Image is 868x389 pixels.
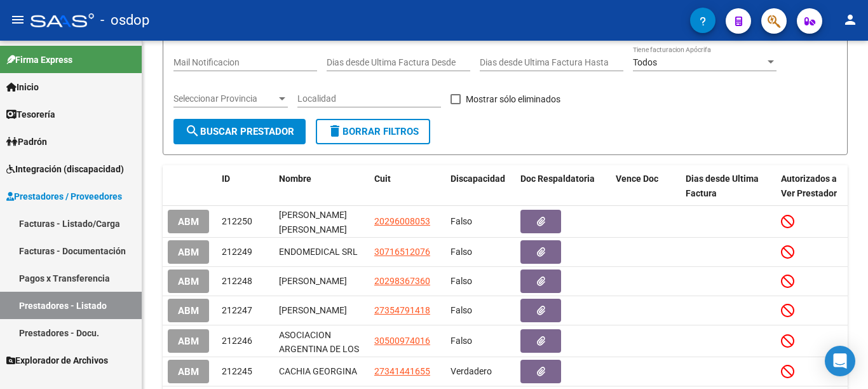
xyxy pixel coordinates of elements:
span: Buscar Prestador [185,126,294,137]
span: - osdop [100,6,149,34]
div: [PERSON_NAME] [279,274,364,289]
span: Discapacidad [451,174,505,184]
span: 212247 [222,305,252,315]
span: ABM [178,216,199,228]
span: Tesorería [6,107,55,121]
span: ABM [178,247,199,258]
span: 30716512076 [374,247,430,257]
span: Vence Doc [616,174,658,184]
span: Mostrar sólo eliminados [466,92,560,107]
span: Falso [451,276,472,286]
div: ASOCIACION ARGENTINA DE LOS [DEMOGRAPHIC_DATA] [PERSON_NAME] DIA [279,328,364,355]
datatable-header-cell: Nombre [274,165,369,207]
button: ABM [168,270,209,293]
mat-icon: delete [327,123,342,139]
span: Explorador de Archivos [6,353,108,367]
span: Falso [451,336,472,346]
span: Doc Respaldatoria [520,174,595,184]
button: Buscar Prestador [173,119,306,144]
datatable-header-cell: Dias desde Ultima Factura [681,165,776,207]
span: Integración (discapacidad) [6,162,124,176]
span: Autorizados a Ver Prestador [781,174,837,198]
span: Firma Express [6,53,72,67]
span: Seleccionar Provincia [173,93,276,104]
button: ABM [168,329,209,353]
span: 30500974016 [374,336,430,346]
datatable-header-cell: Vence Doc [611,165,681,207]
span: Cuit [374,174,391,184]
div: [PERSON_NAME] [PERSON_NAME] [279,208,364,235]
span: Prestadores / Proveedores [6,189,122,203]
button: Borrar Filtros [316,119,430,144]
span: ABM [178,305,199,317]
button: ABM [168,210,209,233]
span: 212250 [222,216,252,226]
span: ABM [178,276,199,287]
span: 212249 [222,247,252,257]
div: Open Intercom Messenger [825,346,855,376]
span: 20296008053 [374,216,430,226]
div: ENDOMEDICAL SRL [279,245,364,259]
span: 212245 [222,366,252,376]
datatable-header-cell: ID [217,165,274,207]
span: Falso [451,247,472,257]
span: Falso [451,216,472,226]
span: Dias desde Ultima Factura [686,174,759,198]
button: ABM [168,299,209,322]
datatable-header-cell: Autorizados a Ver Prestador [776,165,846,207]
div: [PERSON_NAME] [279,303,364,318]
span: 27354791418 [374,305,430,315]
mat-icon: menu [10,12,25,27]
span: 20298367360 [374,276,430,286]
span: Todos [633,57,657,67]
mat-icon: person [843,12,858,27]
span: Verdadero [451,366,492,376]
span: ABM [178,336,199,347]
mat-icon: search [185,123,200,139]
span: Padrón [6,135,47,149]
span: ABM [178,366,199,378]
span: Falso [451,305,472,315]
div: CACHIA GEORGINA [279,364,364,379]
span: 27341441655 [374,366,430,376]
button: ABM [168,360,209,383]
datatable-header-cell: Doc Respaldatoria [515,165,611,207]
button: ABM [168,240,209,264]
span: Nombre [279,174,311,184]
span: Borrar Filtros [327,126,419,137]
datatable-header-cell: Discapacidad [445,165,515,207]
datatable-header-cell: Cuit [369,165,445,207]
span: Inicio [6,80,39,94]
span: 212248 [222,276,252,286]
span: ID [222,174,230,184]
span: 212246 [222,336,252,346]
